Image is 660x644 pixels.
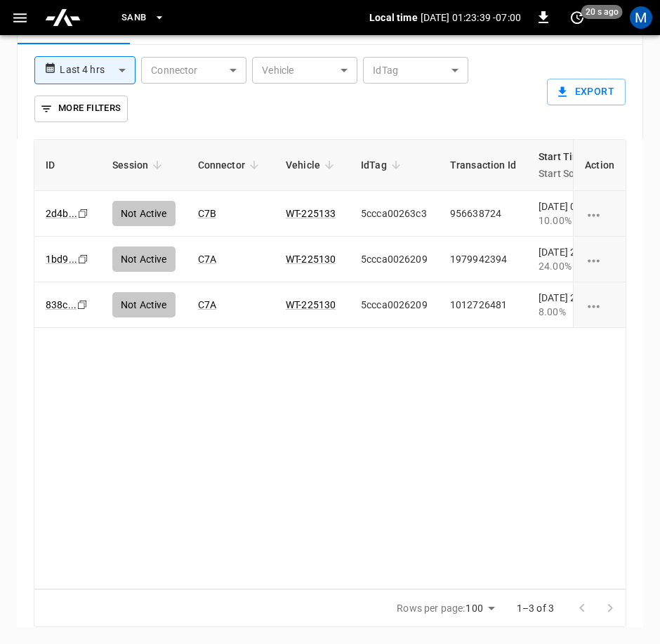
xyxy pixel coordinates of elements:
p: [DATE] 01:23:39 -07:00 [421,11,521,25]
img: ampcontrol.io logo [44,4,81,31]
p: Local time [369,11,418,25]
div: copy [76,297,90,313]
td: 5ccca00263c3 [350,191,439,237]
td: 5ccca0026209 [350,237,439,282]
button: SanB [116,4,171,32]
p: 1–3 of 3 [517,601,554,615]
div: 8.00% [539,305,609,319]
span: Connector [198,157,263,173]
a: WT-225130 [286,254,336,265]
div: 100 [466,598,499,619]
div: copy [77,251,91,267]
span: Start TimeStart SoC [539,148,605,182]
a: WT-225133 [286,208,336,219]
td: 5ccca0026209 [350,282,439,328]
td: 1012726481 [439,282,527,328]
td: 956638724 [439,191,527,237]
div: [DATE] 23:13:46 [539,245,609,273]
div: sessions table [34,139,626,590]
div: 10.00% [539,213,609,228]
span: Vehicle [286,157,338,173]
th: Transaction Id [439,140,527,191]
a: 2d4b... [46,208,77,219]
span: IdTag [361,157,405,173]
div: [DATE] 21:19:52 [539,291,609,319]
div: charging session options [585,206,614,221]
p: Start SoC [539,165,587,182]
a: C7B [198,208,216,219]
div: 24.00% [539,259,609,273]
button: Export [547,79,626,105]
div: Not Active [112,247,176,272]
a: 838c... [46,299,77,310]
div: Last 4 hrs [60,57,136,84]
button: set refresh interval [566,6,588,29]
div: [DATE] 01:00:20 [539,199,609,228]
th: ID [34,140,101,191]
th: Action [573,140,626,191]
div: charging session options [585,298,614,312]
td: 1979942394 [439,237,527,282]
div: Start Time [539,148,587,182]
p: Rows per page: [397,601,465,615]
span: SanB [121,10,147,26]
div: charging session options [585,252,614,266]
a: 1bd9... [46,254,77,265]
div: Not Active [112,201,176,226]
span: Session [112,157,166,173]
div: copy [77,206,91,221]
button: More Filters [34,96,128,122]
div: profile-icon [630,6,652,29]
a: C7A [198,254,216,265]
div: Not Active [112,292,176,317]
span: 20 s ago [581,5,623,19]
a: C7A [198,299,216,310]
a: WT-225130 [286,299,336,310]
